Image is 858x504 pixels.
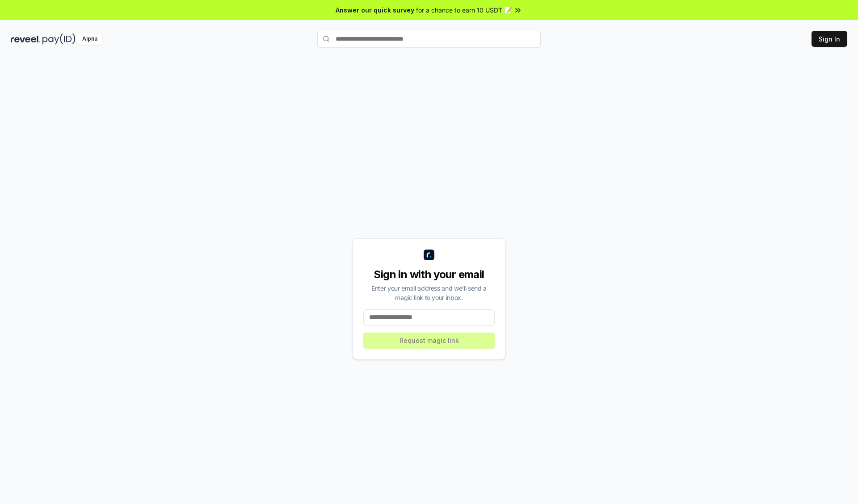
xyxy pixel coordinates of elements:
span: for a chance to earn 10 USDT 📝 [416,5,512,15]
button: Sign In [812,31,847,47]
span: Answer our quick survey [336,5,414,15]
div: Alpha [77,33,102,45]
img: logo_small [424,250,434,260]
img: pay_id [42,33,76,45]
div: Enter your email address and we’ll send a magic link to your inbox. [363,283,495,302]
div: Sign in with your email [363,267,495,282]
img: reveel_dark [11,33,41,45]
